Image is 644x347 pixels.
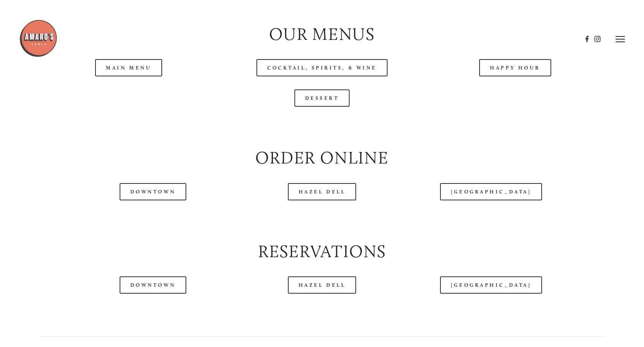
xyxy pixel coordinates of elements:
[440,183,542,200] a: [GEOGRAPHIC_DATA]
[294,89,350,107] a: Dessert
[39,146,605,170] h2: Order Online
[19,19,58,58] img: Amaro's Table
[288,183,356,200] a: Hazel Dell
[120,276,186,294] a: Downtown
[288,276,356,294] a: Hazel Dell
[39,240,605,263] h2: Reservations
[120,183,186,200] a: Downtown
[440,276,542,294] a: [GEOGRAPHIC_DATA]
